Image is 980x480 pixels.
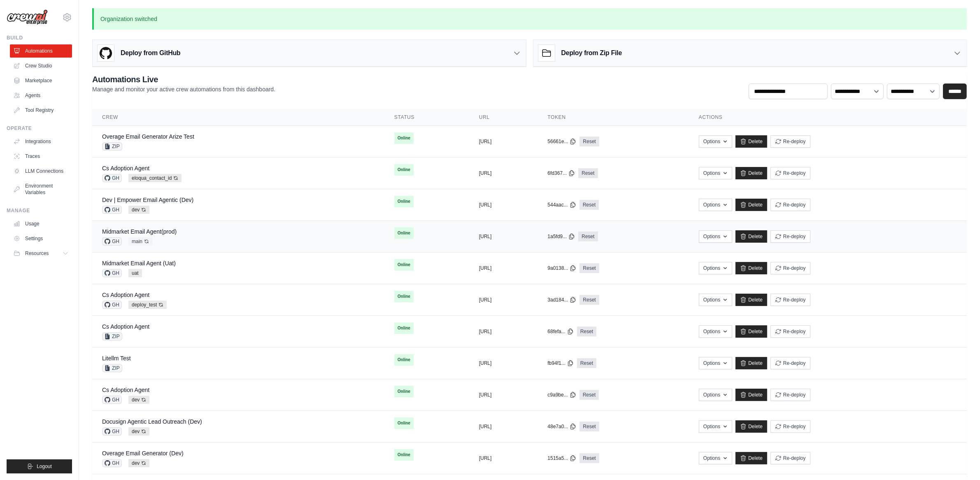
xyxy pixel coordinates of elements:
span: Online [394,417,414,429]
p: Organization switched [92,8,967,30]
a: Midmarket Email Agent (Uat) [102,260,176,267]
button: Re-deploy [770,357,810,369]
button: Logout [7,459,72,473]
a: Reset [577,327,596,336]
button: Re-deploy [770,167,810,179]
a: Cs Adoption Agent [102,165,149,172]
div: Manage [7,207,72,214]
a: Crew Studio [10,59,72,72]
img: GitHub Logo [98,45,114,61]
a: Delete [736,230,767,243]
div: Operate [7,125,72,132]
a: Reset [580,295,599,305]
a: Reset [580,137,599,146]
button: Options [699,230,732,243]
button: 6fd367... [547,170,575,176]
button: c9a9be... [547,392,576,398]
span: ZIP [102,142,122,151]
a: Reset [578,232,598,241]
button: Re-deploy [770,452,810,464]
a: Delete [736,167,767,179]
span: GH [102,237,122,246]
button: Re-deploy [770,420,810,433]
button: 48e7a0... [547,423,576,430]
span: Logout [37,463,52,470]
button: Re-deploy [770,294,810,306]
span: Online [394,322,414,334]
button: Options [699,357,732,369]
button: Options [699,452,732,464]
div: Build [7,35,72,41]
button: Options [699,135,732,148]
a: Marketplace [10,74,72,87]
a: LLM Connections [10,165,72,178]
a: Cs Adoption Agent [102,323,149,330]
a: Reset [580,422,599,431]
a: Traces [10,150,72,163]
span: Online [394,164,414,176]
span: Online [394,227,414,239]
span: dev [128,206,149,214]
a: Litellm Test [102,355,131,362]
h3: Deploy from GitHub [121,48,180,58]
a: Delete [736,452,767,464]
a: Dev | Empower Email Agentic (Dev) [102,197,193,203]
button: Options [699,294,732,306]
button: Re-deploy [770,262,810,274]
button: 1a5fd9... [547,233,575,240]
span: GH [102,269,122,277]
button: Options [699,167,732,179]
iframe: Chat Widget [939,441,980,480]
a: Docusign Agentic Lead Outreach (Dev) [102,418,202,425]
a: Tool Registry [10,104,72,117]
a: Reset [580,453,599,463]
span: main [128,237,152,246]
span: GH [102,206,122,214]
button: fb94f1... [547,360,573,366]
span: GH [102,427,122,436]
th: Token [538,109,689,126]
a: Delete [736,294,767,306]
a: Midmarket Email Agent(prod) [102,228,177,235]
span: ZIP [102,364,122,372]
span: deploy_test [128,301,167,309]
span: Online [394,354,414,366]
a: Reset [580,390,599,400]
a: Agents [10,89,72,102]
span: Online [394,291,414,302]
span: Online [394,386,414,397]
a: Cs Adoption Agent [102,292,149,298]
a: Delete [736,135,767,148]
span: Online [394,196,414,207]
a: Integrations [10,135,72,148]
button: Options [699,199,732,211]
button: 9a0138... [547,265,576,271]
button: Re-deploy [770,325,810,338]
a: Cs Adoption Agent [102,387,149,393]
a: Delete [736,357,767,369]
span: ZIP [102,332,122,341]
span: GH [102,459,122,467]
a: Delete [736,325,767,338]
a: Overage Email Generator Arize Test [102,133,194,140]
a: Reset [577,358,596,368]
span: dev [128,459,149,467]
p: Manage and monitor your active crew automations from this dashboard. [92,85,275,93]
button: 3ad184... [547,297,576,303]
button: Options [699,389,732,401]
a: Reset [580,263,599,273]
button: 56661e... [547,138,576,145]
span: uat [128,269,142,277]
span: GH [102,174,122,182]
button: Re-deploy [770,230,810,243]
img: Logo [7,9,48,25]
button: Re-deploy [770,389,810,401]
th: URL [469,109,538,126]
span: Online [394,449,414,461]
span: eloqua_contact_id [128,174,182,182]
button: 544aac... [547,202,576,208]
span: dev [128,427,149,436]
a: Delete [736,262,767,274]
span: GH [102,301,122,309]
